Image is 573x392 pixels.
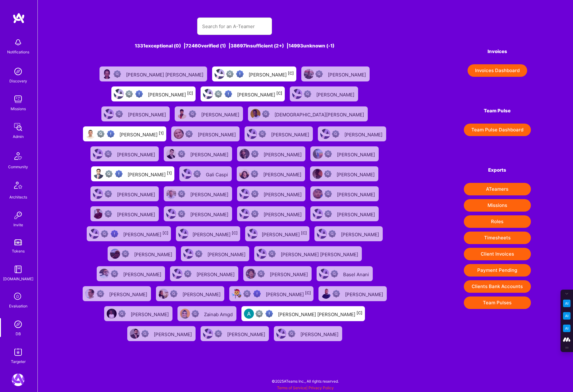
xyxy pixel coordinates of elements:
img: Not fully vetted [226,70,234,78]
img: admin teamwork [12,121,24,133]
img: Not fully vetted [125,90,133,98]
a: User AvatarNot fully vettedHigh Potential User[PERSON_NAME][C] [227,284,316,304]
img: User Avatar [166,209,176,219]
sup: [C] [187,91,193,96]
img: guide book [12,263,24,276]
h4: Invoices [464,49,531,54]
div: [PERSON_NAME] [197,270,236,278]
img: Not Scrubbed [251,210,259,218]
a: User AvatarNot fully vettedHigh Potential User[PERSON_NAME] [PERSON_NAME][C] [239,304,367,324]
h4: Exports [464,167,531,173]
div: [PERSON_NAME] [316,90,356,98]
img: teamwork [12,93,24,105]
div: [PERSON_NAME] [PERSON_NAME] [281,250,359,258]
a: User AvatarNot fully vettedHigh Potential User[PERSON_NAME][C] [198,84,287,104]
a: User AvatarNot Scrubbed[PERSON_NAME] [235,184,308,204]
div: [PERSON_NAME] [128,170,172,178]
a: User AvatarNot Scrubbed[PERSON_NAME] [316,284,389,304]
a: User AvatarNot fully vettedHigh Potential User[PERSON_NAME][C] [84,224,173,244]
img: Not fully vetted [101,230,108,238]
img: User Avatar [102,69,112,79]
img: User Avatar [232,289,242,299]
img: Not Scrubbed [178,190,185,198]
img: Not fully vetted [255,310,263,317]
a: User AvatarNot Scrubbed[PERSON_NAME] [235,204,308,224]
div: [PERSON_NAME] [345,290,384,298]
div: [PERSON_NAME] [337,190,376,198]
button: Roles [464,215,531,228]
a: Privacy Policy [308,385,334,390]
img: User Avatar [166,149,176,159]
img: High Potential User [107,130,114,138]
a: User AvatarNot ScrubbedBasel Anani [314,264,375,284]
a: User AvatarNot Scrubbed[PERSON_NAME] [153,284,227,304]
img: User Avatar [203,329,213,339]
img: User Avatar [244,309,254,319]
a: User AvatarNot Scrubbed[PERSON_NAME] [PERSON_NAME] [97,64,210,84]
a: User AvatarNot Scrubbed[PERSON_NAME] [315,124,389,144]
div: [PERSON_NAME] [270,270,309,278]
div: © 2025 ATeams Inc., All rights reserved. [37,373,573,389]
a: User AvatarNot Scrubbed[PERSON_NAME] [161,144,235,164]
img: User Avatar [182,169,192,179]
div: [PERSON_NAME] [264,190,303,198]
a: A.Team: Leading A.Team's Marketing & DemandGen [10,374,26,386]
img: Jargon Buster icon [563,325,571,332]
a: User AvatarNot Scrubbed[PERSON_NAME] [172,104,245,124]
sup: [1] [159,131,164,135]
img: Not Scrubbed [333,290,340,297]
div: [PERSON_NAME] [328,70,367,78]
img: User Avatar [158,289,168,299]
i: icon SelectionTeam [12,291,24,303]
a: User AvatarNot Scrubbed[PERSON_NAME] [99,104,172,124]
a: User AvatarNot fully vettedHigh Potential User[PERSON_NAME][1] [80,124,169,144]
div: [PERSON_NAME] [PERSON_NAME] [126,70,205,78]
img: Not Scrubbed [268,250,276,257]
img: User Avatar [304,69,314,79]
a: User AvatarNot fully vettedHigh Potential User[PERSON_NAME][C] [109,84,198,104]
a: User AvatarNot Scrubbed[PERSON_NAME] [161,204,235,224]
img: Not Scrubbed [251,170,258,178]
img: Not Scrubbed [141,330,149,337]
img: Not Scrubbed [97,290,104,297]
img: Not fully vetted [243,290,251,297]
div: Gali Caspi [206,170,229,178]
img: Not Scrubbed [195,250,202,257]
img: User Avatar [180,309,190,319]
div: DB [16,331,21,337]
img: User Avatar [240,189,250,199]
a: User AvatarNot Scrubbed[PERSON_NAME] [94,264,168,284]
button: Team Pulse Dashboard [464,124,531,136]
div: Basel Anani [343,270,370,278]
a: User AvatarNot Scrubbed[PERSON_NAME] [271,324,345,344]
a: User AvatarNot Scrubbed[PERSON_NAME] [80,284,153,304]
img: High Potential User [115,170,123,178]
img: User Avatar [93,149,103,159]
input: Search for an A-Teamer [202,18,267,34]
a: User AvatarNot Scrubbed[PERSON_NAME] [88,144,161,164]
a: User AvatarNot Scrubbed[PERSON_NAME] [242,124,315,144]
a: User AvatarNot Scrubbed[PERSON_NAME] [168,264,241,284]
img: High Potential User [253,290,261,297]
a: User AvatarNot Scrubbed[DEMOGRAPHIC_DATA][PERSON_NAME] [245,104,370,124]
img: logo [12,12,25,24]
img: User Avatar [183,249,193,259]
img: Not Scrubbed [114,70,121,78]
button: Clients Bank Accounts [464,280,531,293]
img: Not Scrubbed [324,210,332,218]
img: Not Scrubbed [178,210,185,218]
img: User Avatar [292,89,302,99]
img: Not Scrubbed [262,110,270,118]
img: Admin Search [12,318,24,331]
div: [PERSON_NAME] [117,190,156,198]
img: Not Scrubbed [324,170,332,178]
div: [PERSON_NAME] [227,330,266,338]
img: User Avatar [313,189,323,199]
img: Key Point Extractor icon [563,300,571,307]
img: discovery [12,65,24,78]
button: Missions [464,199,531,212]
img: Not Scrubbed [315,70,323,78]
div: [PERSON_NAME] [262,230,307,238]
div: Invite [13,222,23,228]
img: Not Scrubbed [331,270,338,277]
